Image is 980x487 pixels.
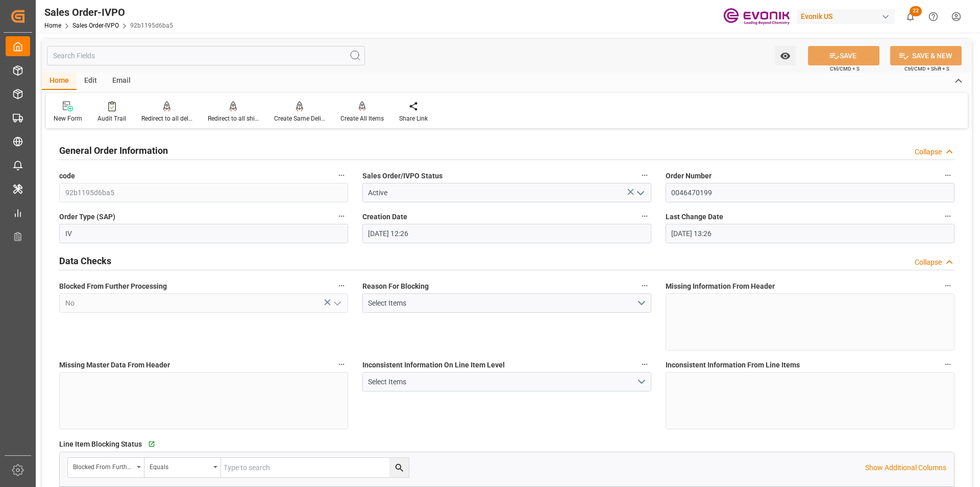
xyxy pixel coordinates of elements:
[362,281,429,292] span: Reason For Blocking
[904,65,949,73] span: Ctrl/CMD + Shift + S
[922,5,945,28] button: Help Center
[59,281,167,292] span: Blocked From Further Processing
[362,171,443,181] span: Sales Order/IVPO Status
[59,439,142,450] span: Line Item Blocking Status
[890,46,962,65] button: SAVE & NEW
[362,293,651,313] button: open menu
[335,210,348,223] button: Order Type (SAP)
[808,46,879,65] button: SAVE
[941,279,954,292] button: Missing Information From Header
[899,5,922,28] button: show 22 new notifications
[368,298,636,309] div: Select Items
[666,281,775,292] span: Missing Information From Header
[221,458,409,477] input: Type to search
[775,46,796,65] button: open menu
[54,114,82,123] div: New Form
[340,114,384,123] div: Create All Items
[910,6,922,16] span: 22
[59,360,170,370] span: Missing Master Data From Header
[666,360,800,370] span: Inconsistent Information From Line Items
[865,462,946,473] p: Show Additional Columns
[632,185,647,201] button: open menu
[915,257,942,268] div: Collapse
[666,171,712,181] span: Order Number
[59,212,115,222] span: Order Type (SAP)
[362,372,651,391] button: open menu
[941,210,954,223] button: Last Change Date
[42,73,77,90] div: Home
[59,254,111,268] h2: Data Checks
[941,358,954,371] button: Inconsistent Information From Line Items
[208,114,259,123] div: Redirect to all shipments
[830,65,860,73] span: Ctrl/CMD + S
[335,169,348,182] button: code
[638,210,651,223] button: Creation Date
[274,114,325,123] div: Create Same Delivery Date
[44,22,61,29] a: Home
[638,279,651,292] button: Reason For Blocking
[105,73,138,90] div: Email
[915,147,942,157] div: Collapse
[150,460,210,472] div: Equals
[73,460,133,472] div: Blocked From Further Processing
[389,458,409,477] button: search button
[638,358,651,371] button: Inconsistent Information On Line Item Level
[144,458,221,477] button: open menu
[797,9,895,24] div: Evonik US
[77,73,105,90] div: Edit
[141,114,192,123] div: Redirect to all deliveries
[723,8,790,26] img: Evonik-brand-mark-Deep-Purple-RGB.jpeg_1700498283.jpeg
[59,144,168,157] h2: General Order Information
[335,358,348,371] button: Missing Master Data From Header
[362,212,407,222] span: Creation Date
[638,169,651,182] button: Sales Order/IVPO Status
[72,22,119,29] a: Sales Order-IVPO
[666,224,954,243] input: DD.MM.YYYY HH:MM
[59,171,75,181] span: code
[797,7,899,26] button: Evonik US
[362,224,651,243] input: DD.MM.YYYY HH:MM
[68,458,144,477] button: open menu
[329,295,344,311] button: open menu
[44,5,173,20] div: Sales Order-IVPO
[666,212,723,222] span: Last Change Date
[335,279,348,292] button: Blocked From Further Processing
[399,114,428,123] div: Share Link
[368,377,636,387] div: Select Items
[362,360,505,370] span: Inconsistent Information On Line Item Level
[47,46,365,65] input: Search Fields
[97,114,126,123] div: Audit Trail
[941,169,954,182] button: Order Number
